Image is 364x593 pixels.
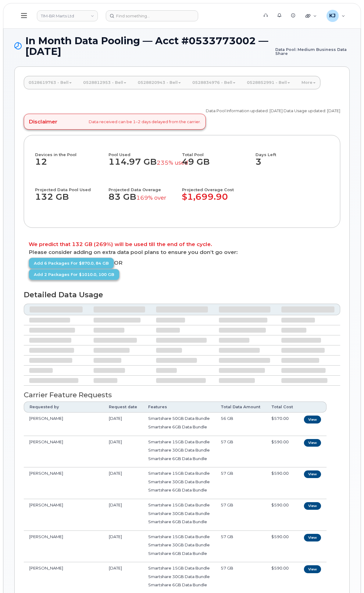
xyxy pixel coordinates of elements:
[24,402,103,413] th: Requested by
[24,391,340,399] h3: Carrier Feature Requests
[24,467,103,499] td: [PERSON_NAME]
[215,467,266,499] td: 57 GB
[35,181,103,192] h4: Projected Data Pool Used
[35,157,109,173] dd: 12
[266,467,298,499] td: $590.00
[109,146,177,157] h4: Pool Used
[182,192,255,208] dd: $1,699.90
[148,479,210,485] p: Smartshare 30GB Data Bundle
[206,108,340,114] p: Data Pool Information updated: [DATE] Data Usage updated: [DATE]
[103,402,143,413] th: Request date
[29,258,114,269] a: Add 6 packages for $870.0, 84 GB
[24,436,103,468] td: [PERSON_NAME]
[255,157,329,173] dd: 3
[148,542,210,548] p: Smartshare 30GB Data Bundle
[266,499,298,531] td: $590.00
[136,194,166,201] small: 169% over
[109,192,177,208] dd: 83 GB
[215,413,266,436] td: 56 GB
[24,499,103,531] td: [PERSON_NAME]
[148,565,210,571] p: Smartshare 15GB Data Bundle
[148,424,210,430] p: Smartshare 6GB Data Bundle
[148,511,210,516] p: Smartshare 30GB Data Bundle
[148,470,210,476] p: Smartshare 15GB Data Bundle
[304,470,321,478] a: View
[29,258,182,280] div: OR
[24,291,340,299] h1: Detailed Data Usage
[297,76,320,89] a: More
[29,119,57,125] h4: Disclaimer
[215,531,266,563] td: 57 GB
[182,146,250,157] h4: Total Pool
[215,436,266,468] td: 57 GB
[275,35,350,55] small: Data Pool: Medium Business Data Share
[133,76,186,89] a: 0528820943 - Bell
[157,159,188,166] small: 235% used
[148,551,210,556] p: Smartshare 6GB Data Bundle
[148,502,210,508] p: Smartshare 15GB Data Bundle
[103,436,143,468] td: [DATE]
[255,146,329,157] h4: Days Left
[109,181,177,192] h4: Projected Data Overage
[148,456,210,462] p: Smartshare 6GB Data Bundle
[103,499,143,531] td: [DATE]
[24,531,103,563] td: [PERSON_NAME]
[266,531,298,563] td: $590.00
[242,76,295,89] a: 0528852991 - Bell
[304,416,321,423] a: View
[29,269,120,280] a: Add 2 packages for $1010.0, 100 GB
[148,534,210,540] p: Smartshare 15GB Data Bundle
[266,413,298,436] td: $570.00
[215,402,266,413] th: Total Data Amount
[187,76,240,89] a: 0528834976 - Bell
[103,467,143,499] td: [DATE]
[109,157,177,173] dd: 114.97 GB
[24,76,77,89] a: 0528619763 - Bell
[148,416,210,421] p: Smartshare 50GB Data Bundle
[148,487,210,493] p: Smartshare 6GB Data Bundle
[24,114,206,130] div: Data received can be 1–2 days delayed from the carrier.
[29,250,335,255] p: Please consider adding on extra data pool plans to ensure you don’t go over:
[304,565,321,573] a: View
[103,413,143,436] td: [DATE]
[182,157,250,173] dd: 49 GB
[78,76,131,89] a: 0528812953 - Bell
[103,531,143,563] td: [DATE]
[215,499,266,531] td: 57 GB
[266,402,298,413] th: Total Cost
[304,439,321,447] a: View
[35,192,103,208] dd: 132 GB
[148,582,210,588] p: Smartshare 6GB Data Bundle
[304,502,321,510] a: View
[266,436,298,468] td: $590.00
[14,35,350,57] h1: In Month Data Pooling — Acct #0533773002 — [DATE]
[24,413,103,436] td: [PERSON_NAME]
[143,402,215,413] th: Features
[148,519,210,525] p: Smartshare 6GB Data Bundle
[182,181,255,192] h4: Projected Overage Cost
[304,534,321,541] a: View
[148,439,210,445] p: Smartshare 15GB Data Bundle
[148,447,210,453] p: Smartshare 30GB Data Bundle
[35,146,109,157] h4: Devices in the Pool
[29,242,335,247] p: We predict that 132 GB (269%) will be used till the end of the cycle.
[148,574,210,580] p: Smartshare 30GB Data Bundle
